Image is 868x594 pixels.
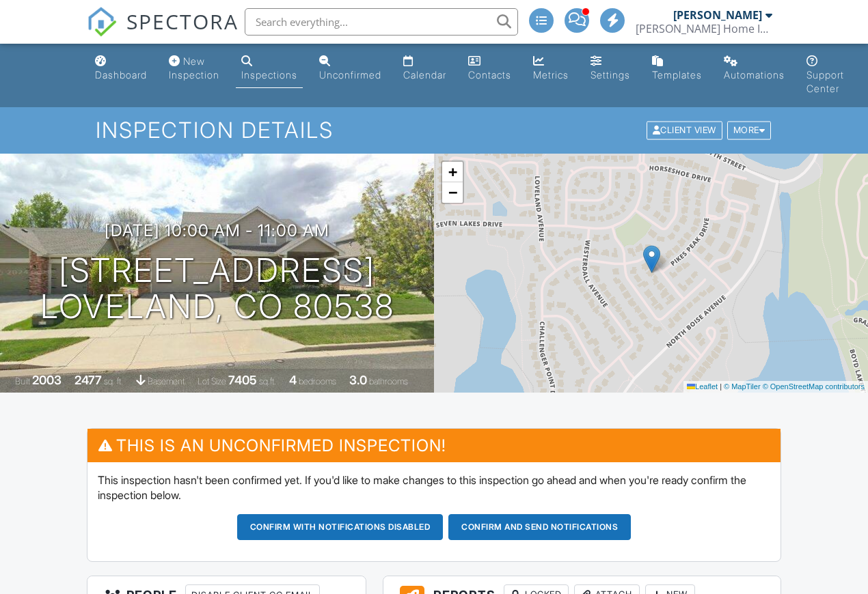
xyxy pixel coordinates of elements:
div: Contacts [468,69,511,81]
div: More [727,122,772,140]
div: Automations [724,69,785,81]
span: + [448,163,457,180]
div: Fletcher's Home Inspections, LLC [636,22,772,36]
div: Templates [652,69,702,81]
span: sq.ft. [259,376,276,386]
a: © MapTiler [724,382,761,391]
span: bedrooms [299,376,336,386]
img: The Best Home Inspection Software - Spectora [87,7,117,37]
a: © OpenStreetMap contributors [763,382,865,391]
div: Metrics [533,69,569,81]
a: Unconfirmed [314,49,387,88]
img: Marker [643,245,660,273]
div: Support Center [806,69,844,94]
span: sq. ft. [104,376,123,386]
span: | [720,382,722,391]
a: Support Center [801,49,850,102]
a: Settings [585,49,636,88]
a: New Inspection [163,49,225,88]
a: Dashboard [90,49,152,88]
div: 2003 [32,373,62,387]
a: Contacts [463,49,517,88]
span: SPECTORA [126,7,239,36]
span: basement [148,376,185,386]
p: This inspection hasn't been confirmed yet. If you'd like to make changes to this inspection go ah... [98,472,770,503]
div: Calendar [403,69,446,81]
div: 4 [289,373,297,387]
div: [PERSON_NAME] [673,8,762,22]
a: Leaflet [687,382,718,391]
a: Calendar [398,49,452,88]
h3: [DATE] 10:00 am - 11:00 am [105,221,329,240]
div: Inspections [241,69,297,81]
div: Unconfirmed [319,69,381,81]
h1: [STREET_ADDRESS] Loveland, CO 80538 [40,253,394,325]
span: Built [15,376,30,386]
button: Confirm and send notifications [448,514,631,540]
button: Confirm with notifications disabled [237,514,444,540]
a: SPECTORA [87,18,239,47]
a: Templates [647,49,707,88]
div: 3.0 [349,373,367,387]
h3: This is an Unconfirmed Inspection! [87,429,781,462]
a: Metrics [528,49,574,88]
div: Client View [647,122,722,140]
span: Lot Size [198,376,226,386]
a: Zoom out [442,182,463,203]
a: Client View [645,124,726,135]
span: bathrooms [369,376,408,386]
a: Automations (Advanced) [718,49,790,88]
div: 7405 [228,373,257,387]
div: 2477 [74,373,102,387]
div: Dashboard [95,69,147,81]
h1: Inspection Details [96,118,772,142]
a: Zoom in [442,162,463,182]
div: New Inspection [169,55,219,81]
input: Search everything... [245,8,518,36]
span: − [448,184,457,201]
a: Inspections [236,49,303,88]
div: Settings [591,69,630,81]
